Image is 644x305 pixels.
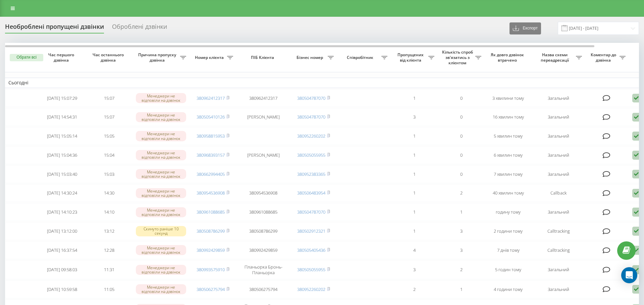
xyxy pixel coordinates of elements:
span: Як довго дзвінок втрачено [490,52,526,63]
td: 14:10 [86,203,132,221]
div: Менеджери не відповіли на дзвінок [136,284,186,294]
td: [DATE] 15:03:40 [39,165,86,183]
a: 380504787070 [297,209,325,215]
td: Calltracking [532,222,585,240]
span: Співробітник [340,55,381,60]
td: 15:05 [86,127,132,145]
td: 4 [391,241,438,259]
td: 7 днів тому [485,241,532,259]
td: 5 хвилин тому [485,127,532,145]
td: 380961088685 [236,203,290,221]
td: [DATE] 14:54:31 [39,108,86,126]
td: 1 [391,203,438,221]
a: 380504787070 [297,114,325,120]
span: Час останнього дзвінка [91,52,127,63]
a: 380506483954 [297,190,325,196]
button: Експорт [509,22,541,34]
td: 3 [391,108,438,126]
td: Загальний [532,165,585,183]
td: Загальний [532,89,585,107]
a: 380505405436 [297,247,325,253]
td: 380954536908 [236,184,290,202]
td: Загальний [532,203,585,221]
td: Загальний [532,146,585,164]
td: 11:05 [86,281,132,298]
td: 1 [391,89,438,107]
span: Час першого дзвінка [44,52,80,63]
td: 1 [391,165,438,183]
a: 380962412317 [197,95,225,101]
div: Менеджери не відповіли на дзвінок [136,265,186,275]
div: Скинуто раніше 10 секунд [136,226,186,236]
span: Пропущених від клієнта [394,52,428,63]
td: 380506275794 [236,281,290,298]
a: 380502912321 [297,228,325,234]
td: 7 хвилин тому [485,165,532,183]
a: 380992429859 [197,247,225,253]
td: [DATE] 15:04:36 [39,146,86,164]
div: Оброблені дзвінки [112,23,167,33]
td: 0 [438,108,485,126]
div: Менеджери не відповіли на дзвінок [136,93,186,103]
div: Необроблені пропущені дзвінки [5,23,104,33]
td: 40 хвилин тому [485,184,532,202]
div: Менеджери не відповіли на дзвінок [136,112,186,122]
span: Кількість спроб зв'язатись з клієнтом [441,50,475,65]
td: Планьорка Бронь-Планьорка [236,260,290,279]
div: Менеджери не відповіли на дзвінок [136,169,186,179]
span: ПІБ Клієнта [242,55,284,60]
button: Обрати всі [10,54,43,61]
td: 5 годин тому [485,260,532,279]
a: 380952260202 [297,286,325,292]
td: 2 [391,281,438,298]
div: Менеджери не відповіли на дзвінок [136,188,186,198]
td: 0 [438,146,485,164]
a: 380993575910 [197,266,225,273]
td: [DATE] 15:07:29 [39,89,86,107]
td: годину тому [485,203,532,221]
a: 380662994405 [197,171,225,177]
td: 1 [391,127,438,145]
td: 3 хвилини тому [485,89,532,107]
a: 380505410126 [197,114,225,120]
a: 380504787070 [297,95,325,101]
td: [DATE] 10:59:58 [39,281,86,298]
td: 3 [438,241,485,259]
span: Назва схеми переадресації [535,52,576,63]
td: 380508786299 [236,222,290,240]
td: Загальний [532,108,585,126]
td: 1 [438,281,485,298]
a: 380954536908 [197,190,225,196]
a: 380968393157 [197,152,225,158]
td: Загальний [532,127,585,145]
td: [DATE] 13:12:00 [39,222,86,240]
a: 380505055955 [297,266,325,273]
td: Callback [532,184,585,202]
td: 13:12 [86,222,132,240]
td: 15:07 [86,89,132,107]
td: 1 [438,203,485,221]
td: 2 [438,260,485,279]
a: 380952260202 [297,133,325,139]
td: 15:03 [86,165,132,183]
td: 15:07 [86,108,132,126]
td: 14:30 [86,184,132,202]
td: [DATE] 14:10:23 [39,203,86,221]
td: Загальний [532,260,585,279]
td: 3 [391,260,438,279]
div: Менеджери не відповіли на дзвінок [136,207,186,217]
td: 0 [438,89,485,107]
span: Номер клієнта [193,55,227,60]
td: [DATE] 09:58:03 [39,260,86,279]
div: Менеджери не відповіли на дзвінок [136,150,186,160]
a: 380508786299 [197,228,225,234]
td: [DATE] 15:05:14 [39,127,86,145]
td: [DATE] 16:37:54 [39,241,86,259]
td: 12:28 [86,241,132,259]
td: 380962412317 [236,89,290,107]
td: 3 [438,222,485,240]
td: 15:04 [86,146,132,164]
a: 380952383365 [297,171,325,177]
div: Менеджери не відповіли на дзвінок [136,131,186,141]
td: 16 хвилин тому [485,108,532,126]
